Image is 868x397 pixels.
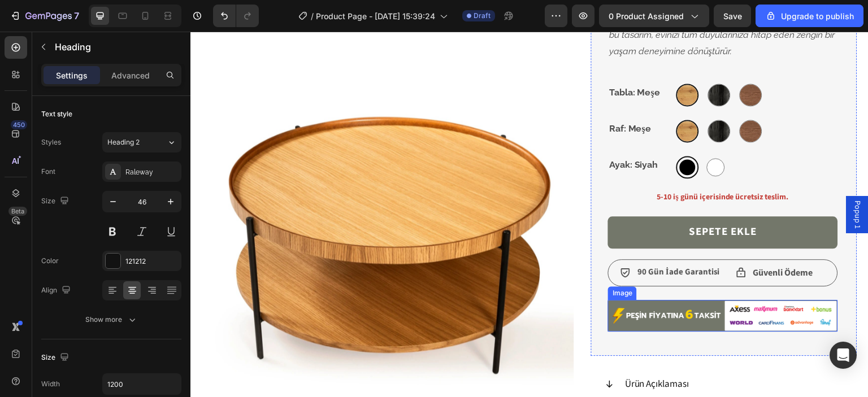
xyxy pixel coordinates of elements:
span: / [311,10,314,22]
button: 0 product assigned [599,5,709,27]
div: Show more [85,314,138,325]
img: gempages_539163711470830739-409a6695-cf49-482b-a411-debe718048d1.png [418,268,648,300]
p: 90 Gün İade Garantisi [447,234,530,247]
button: Sepete Ekle [418,185,648,217]
p: Heading [55,40,177,54]
strong: 5-10 iş günü içerisinde ücretsiz teslim. [467,160,598,171]
div: Image [420,256,444,267]
button: Heading 2 [102,132,181,152]
button: Show more [41,309,181,330]
div: Upgrade to publish [765,10,854,22]
span: 0 product assigned [609,10,684,22]
div: Size [41,350,71,365]
legend: Ayak: Siyah [418,124,485,143]
div: Align [41,283,73,298]
legend: Raf: Meşe [418,88,485,107]
div: Font [41,167,55,177]
div: 450 [11,120,27,129]
input: Auto [103,374,181,394]
legend: Tabla: Meşe [418,52,485,71]
button: Upgrade to publish [756,5,863,27]
span: Popup 1 [661,169,672,197]
span: Product Page - [DATE] 15:39:24 [316,10,435,22]
p: Settings [56,69,88,81]
p: Güvenli Ödeme [563,234,623,248]
div: Sepete Ekle [499,193,567,209]
div: Color [41,256,59,266]
iframe: Design area [190,32,868,397]
div: Open Intercom Messenger [830,342,857,369]
div: Width [41,379,60,389]
div: 121212 [125,256,179,267]
span: Save [723,11,742,21]
div: Text style [41,109,72,119]
p: Ürün Açıklaması [435,344,499,361]
div: Undo/Redo [213,5,259,27]
button: Save [714,5,751,27]
p: 7 [74,9,79,23]
span: Heading 2 [107,137,140,147]
span: Draft [474,11,491,21]
div: Styles [41,137,61,147]
button: 7 [5,5,84,27]
div: Beta [8,207,27,216]
p: Advanced [111,69,150,81]
div: Raleway [125,167,179,177]
div: Size [41,194,71,209]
